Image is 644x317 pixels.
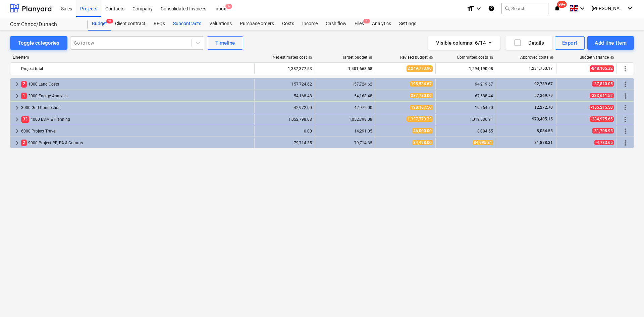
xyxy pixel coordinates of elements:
[368,17,395,31] a: Analytics
[504,6,510,11] span: search
[621,127,629,135] span: More actions
[621,65,629,73] span: More actions
[13,92,21,100] span: keyboard_arrow_right
[257,117,312,122] div: 1,052,798.08
[595,39,627,47] div: Add line-item
[562,39,578,47] div: Export
[13,104,21,112] span: keyboard_arrow_right
[410,81,433,87] span: 195,534.67
[21,102,252,113] div: 3000 Grid Connection
[592,128,614,134] span: -31,708.95
[257,63,312,74] div: 1,387,377.53
[10,36,67,50] button: Toggle categories
[395,17,420,31] a: Settings
[400,55,433,60] div: Revised budget
[475,4,483,12] i: keyboard_arrow_down
[410,105,433,110] span: 198,187.50
[88,17,111,31] a: Budget9+
[438,117,493,122] div: 1,019,536.91
[534,105,553,110] span: 12,272.70
[610,285,644,317] iframe: Chat Widget
[580,55,614,60] div: Budget variance
[318,105,372,110] div: 42,972.00
[111,17,150,31] div: Client contract
[318,129,372,134] div: 14,291.05
[590,105,614,110] span: -155,215.50
[407,65,433,72] span: 2,249,773.90
[225,4,232,9] span: 6
[555,36,585,50] button: Export
[18,39,59,47] div: Toggle categories
[438,82,493,87] div: 94,219.67
[257,129,312,134] div: 0.00
[457,55,493,60] div: Committed costs
[21,114,252,125] div: 4000 ESIA & Planning
[621,139,629,147] span: More actions
[207,36,243,50] button: Timeline
[621,115,629,123] span: More actions
[592,81,614,87] span: -37,810.05
[236,17,278,31] div: Purchase orders
[621,80,629,88] span: More actions
[520,55,554,60] div: Approved costs
[106,19,113,23] span: 9+
[438,105,493,110] div: 19,764.70
[318,117,372,122] div: 1,052,798.08
[531,117,553,121] span: 979,405.15
[257,141,312,145] div: 79,714.35
[428,56,433,60] span: help
[257,94,312,98] div: 54,168.48
[363,19,370,23] span: 1
[318,141,372,145] div: 79,714.35
[534,93,553,98] span: 57,369.79
[21,63,252,74] div: Project total
[278,17,298,31] a: Costs
[88,17,111,31] div: Budget
[342,55,373,60] div: Target budget
[412,128,433,134] span: 46,000.00
[307,56,312,60] span: help
[257,105,312,110] div: 42,972.00
[273,55,312,60] div: Net estimated cost
[428,36,500,50] button: Visible columns:6/14
[412,140,433,145] span: 84,498.00
[557,1,567,8] span: 99+
[205,17,236,31] div: Valuations
[621,92,629,100] span: More actions
[21,91,252,101] div: 2000 Energy Analysis
[21,81,27,87] span: 2
[150,17,169,31] a: RFQs
[318,63,372,74] div: 1,401,668.58
[488,56,493,60] span: help
[467,4,475,12] i: format_size
[351,17,368,31] a: Files1
[298,17,322,31] a: Income
[407,116,433,122] span: 1,337,773.73
[13,80,21,88] span: keyboard_arrow_right
[318,94,372,98] div: 54,168.48
[438,129,493,134] div: 8,084.55
[21,116,29,122] span: 33
[438,63,493,74] div: 1,294,190.08
[590,65,614,72] span: -848,105.32
[13,139,21,147] span: keyboard_arrow_right
[590,116,614,122] span: -284,975.65
[501,3,548,14] button: Search
[21,126,252,137] div: 6000 Project Travel
[21,140,27,146] span: 2
[410,93,433,98] span: 387,780.00
[621,104,629,112] span: More actions
[351,17,368,31] div: Files
[169,17,205,31] a: Subcontracts
[592,6,625,11] span: [PERSON_NAME]
[548,56,554,60] span: help
[534,140,553,145] span: 81,878.31
[528,66,553,71] span: 1,231,750.17
[609,56,614,60] span: help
